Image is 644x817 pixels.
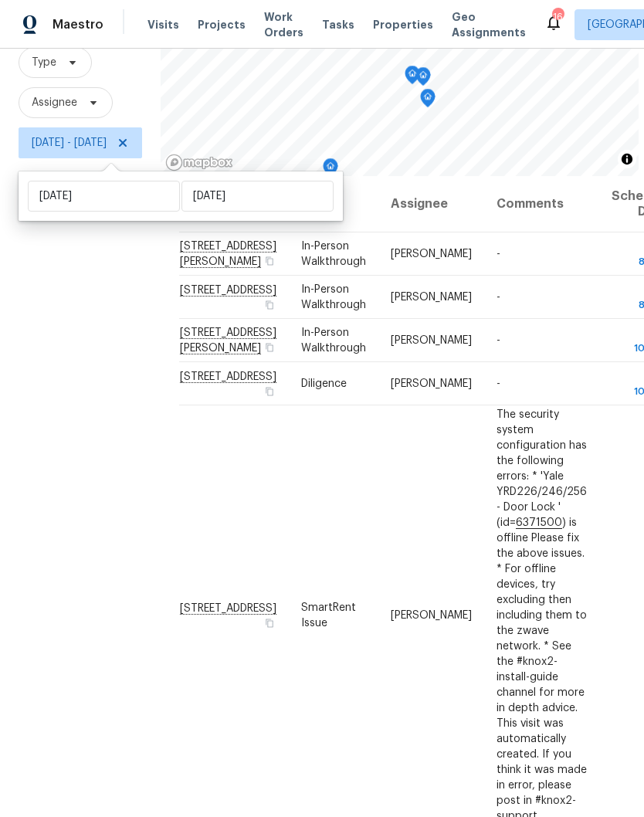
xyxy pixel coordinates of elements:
[452,9,526,40] span: Geo Assignments
[373,17,433,32] span: Properties
[32,135,107,151] span: [DATE] - [DATE]
[181,181,334,212] input: End date
[263,298,276,312] button: Copy Address
[301,602,356,628] span: SmartRent Issue
[28,181,180,212] input: Start date
[301,327,366,354] span: In-Person Walkthrough
[264,9,303,40] span: Work Orders
[391,609,472,620] span: [PERSON_NAME]
[32,95,77,110] span: Assignee
[301,378,347,389] span: Diligence
[322,19,354,30] span: Tasks
[263,385,276,398] button: Copy Address
[391,335,472,346] span: [PERSON_NAME]
[165,154,233,171] a: Mapbox homepage
[497,378,500,389] span: -
[301,284,366,310] span: In-Person Walkthrough
[391,249,472,259] span: [PERSON_NAME]
[147,17,179,32] span: Visits
[618,150,636,168] button: Toggle attribution
[198,17,246,32] span: Projects
[484,176,599,232] th: Comments
[497,292,500,303] span: -
[378,176,484,232] th: Assignee
[622,151,632,168] span: Toggle attribution
[323,158,338,182] div: Map marker
[32,55,56,70] span: Type
[497,335,500,346] span: -
[552,9,563,25] div: 16
[420,89,436,113] div: Map marker
[263,254,276,268] button: Copy Address
[415,67,431,91] div: Map marker
[391,292,472,303] span: [PERSON_NAME]
[405,66,420,90] div: Map marker
[263,341,276,354] button: Copy Address
[497,249,500,259] span: -
[263,615,276,629] button: Copy Address
[391,378,472,389] span: [PERSON_NAME]
[301,241,366,267] span: In-Person Walkthrough
[53,17,103,32] span: Maestro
